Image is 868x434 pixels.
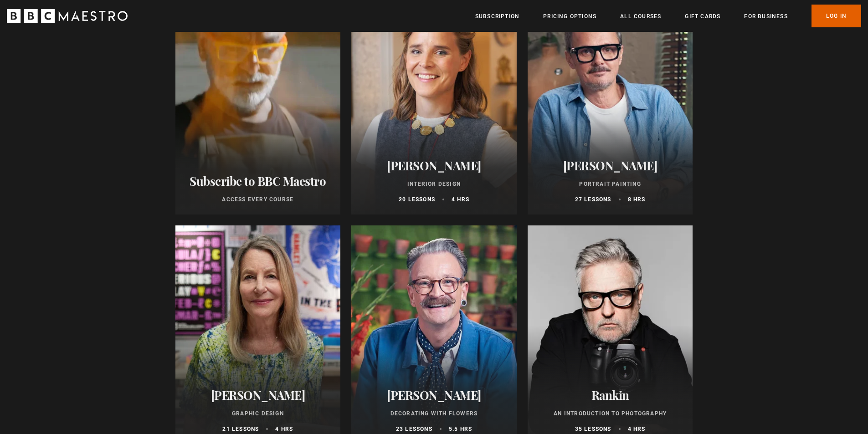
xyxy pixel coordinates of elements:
a: For business [744,12,787,21]
h2: [PERSON_NAME] [186,388,330,402]
p: 23 lessons [396,425,432,433]
p: Graphic Design [186,409,330,418]
h2: [PERSON_NAME] [362,388,506,402]
a: Gift Cards [685,12,720,21]
p: 4 hrs [628,425,646,433]
a: Subscription [475,12,519,21]
p: 35 lessons [575,425,611,433]
p: 5.5 hrs [449,425,472,433]
nav: Primary [475,5,861,27]
svg: BBC Maestro [7,9,128,23]
h2: [PERSON_NAME] [362,158,506,173]
p: 27 lessons [575,195,611,204]
a: All Courses [620,12,661,21]
p: 4 hrs [452,195,469,204]
a: Pricing Options [543,12,596,21]
p: Interior Design [362,180,506,188]
p: 8 hrs [628,195,646,204]
h2: [PERSON_NAME] [539,158,682,173]
p: 20 lessons [399,195,435,204]
p: 21 lessons [222,425,259,433]
p: 4 hrs [275,425,293,433]
h2: Rankin [539,388,682,402]
a: Log In [812,5,861,27]
p: Portrait Painting [539,180,682,188]
p: Decorating With Flowers [362,409,506,418]
p: An Introduction to Photography [539,409,682,418]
